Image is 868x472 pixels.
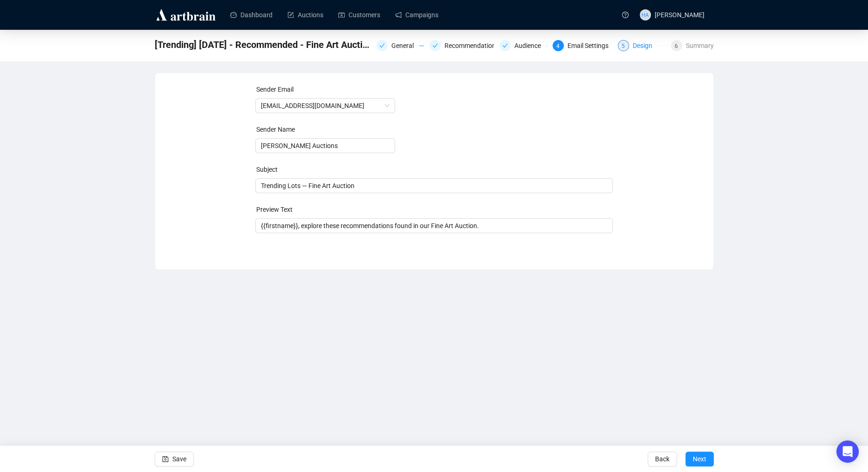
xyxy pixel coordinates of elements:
span: 4 [556,43,560,49]
label: Sender Name [256,126,295,133]
span: 5 [622,43,625,49]
span: check [432,43,438,48]
div: General [376,40,424,51]
a: Auctions [287,3,323,27]
div: Design [633,40,658,51]
div: 5Design [618,40,665,51]
label: Sender Email [256,86,294,93]
span: check [379,43,385,48]
span: Next [693,446,706,472]
span: Back [655,446,670,472]
div: Summary [686,40,714,51]
div: General [391,40,419,51]
a: Dashboard [230,3,273,27]
div: Recommendations [430,40,494,51]
span: info@lelandlittle.com [261,99,390,113]
span: [PERSON_NAME] [655,11,704,19]
div: Audience [514,40,547,51]
span: check [502,43,508,48]
span: save [162,456,169,462]
span: HA [642,11,649,19]
a: Customers [338,3,380,27]
button: Next [685,452,714,466]
span: [Trending] 9-1-25 - Recommended - Fine Art Auction [155,37,371,52]
div: Preview Text [256,204,614,215]
div: Audience [499,40,547,51]
div: 4Email Settings [553,40,612,51]
div: Recommendations [444,40,505,51]
div: Email Settings [567,40,614,51]
button: Back [648,452,677,466]
span: question-circle [622,12,629,18]
img: logo [155,7,217,22]
span: Save [172,446,186,472]
a: Campaigns [395,3,438,27]
span: 6 [675,43,678,49]
button: Save [155,452,194,466]
div: 6Summary [671,40,714,51]
div: Open Intercom Messenger [836,440,859,463]
div: Subject [256,164,614,175]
